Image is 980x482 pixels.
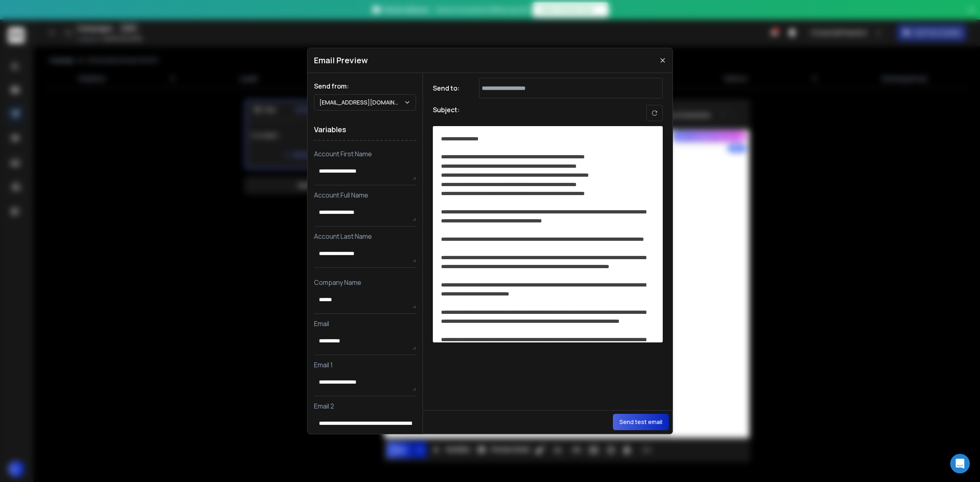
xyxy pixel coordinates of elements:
[314,401,416,411] p: Email 2
[314,55,368,66] h1: Email Preview
[314,360,416,370] p: Email 1
[950,454,970,473] div: Open Intercom Messenger
[314,319,416,329] p: Email
[314,149,416,159] p: Account First Name
[314,119,416,141] h1: Variables
[314,231,416,241] p: Account Last Name
[433,83,465,93] h1: Send to:
[314,278,416,287] p: Company Name
[319,98,404,107] p: [EMAIL_ADDRESS][DOMAIN_NAME]
[314,81,416,91] h1: Send from:
[613,414,669,430] button: Send test email
[314,190,416,200] p: Account Full Name
[433,105,460,121] h1: Subject:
